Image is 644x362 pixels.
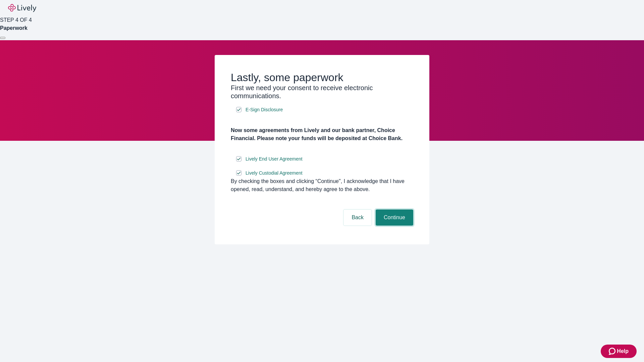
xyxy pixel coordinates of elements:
span: Lively End User Agreement [246,156,303,163]
h2: Lastly, some paperwork [231,71,413,84]
span: Help [617,347,629,355]
img: Lively [8,4,36,12]
h3: First we need your consent to receive electronic communications. [231,84,413,100]
span: E-Sign Disclosure [246,106,283,113]
button: Continue [376,209,413,226]
a: e-sign disclosure document [244,106,284,114]
div: By checking the boxes and clicking “Continue", I acknowledge that I have opened, read, understand... [231,177,413,193]
a: e-sign disclosure document [244,169,304,177]
button: Zendesk support iconHelp [601,345,637,358]
h4: Now some agreements from Lively and our bank partner, Choice Financial. Please note your funds wi... [231,126,413,142]
svg: Zendesk support icon [609,347,617,355]
span: Lively Custodial Agreement [246,170,303,177]
button: Back [343,209,372,226]
a: e-sign disclosure document [244,155,304,163]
